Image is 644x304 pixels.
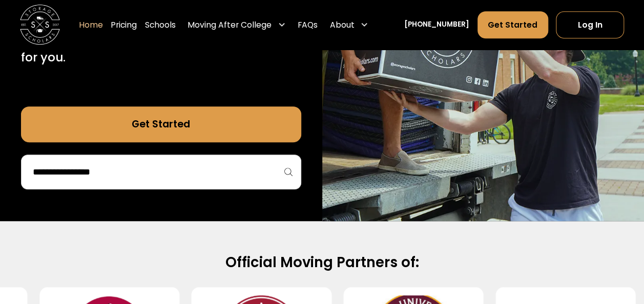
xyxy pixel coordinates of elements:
a: Log In [556,11,624,38]
h2: Official Moving Partners of: [32,253,612,272]
a: Home [79,11,103,39]
a: [PHONE_NUMBER] [404,20,469,31]
img: Storage Scholars main logo [20,5,60,45]
a: Get Started [477,11,548,38]
div: About [329,19,354,31]
a: FAQs [298,11,318,39]
div: Moving After College [183,11,289,39]
a: Pricing [111,11,137,39]
div: Moving After College [188,19,272,31]
a: Get Started [21,106,301,142]
div: About [326,11,372,39]
a: Schools [145,11,176,39]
